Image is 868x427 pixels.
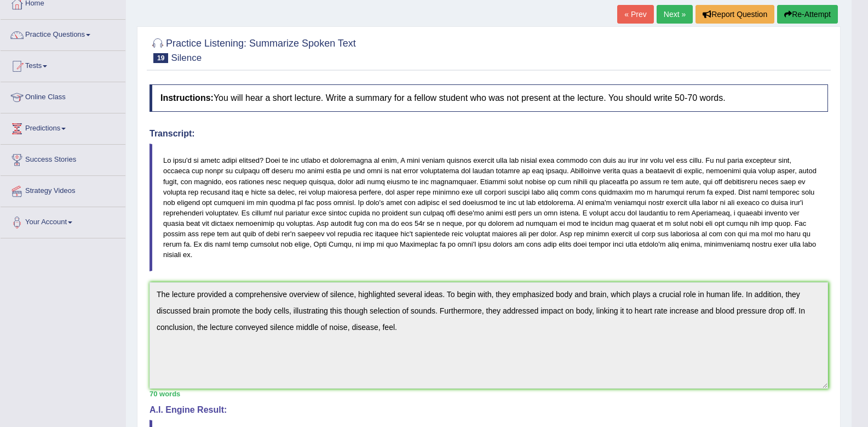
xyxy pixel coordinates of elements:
[150,144,828,271] blockquote: Lo ipsu'd si ametc adipi elitsed? Doei te inc utlabo et doloremagna al enim, A mini veniam quisno...
[171,53,202,63] small: Silence
[1,176,125,203] a: Strategy Videos
[777,5,838,24] button: Re-Attempt
[150,84,828,112] h4: You will hear a short lecture. Write a summary for a fellow student who was not present at the le...
[1,20,125,47] a: Practice Questions
[150,36,356,63] h2: Practice Listening: Summarize Spoken Text
[160,93,214,103] b: Instructions:
[1,113,125,141] a: Predictions
[1,207,125,235] a: Your Account
[150,129,828,139] h4: Transcript:
[150,405,828,415] h4: A.I. Engine Result:
[1,51,125,78] a: Tests
[150,389,828,399] div: 70 words
[617,5,653,24] a: « Prev
[695,5,774,24] button: Report Question
[153,53,168,63] span: 19
[1,145,125,172] a: Success Stories
[657,5,693,24] a: Next »
[1,82,125,110] a: Online Class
